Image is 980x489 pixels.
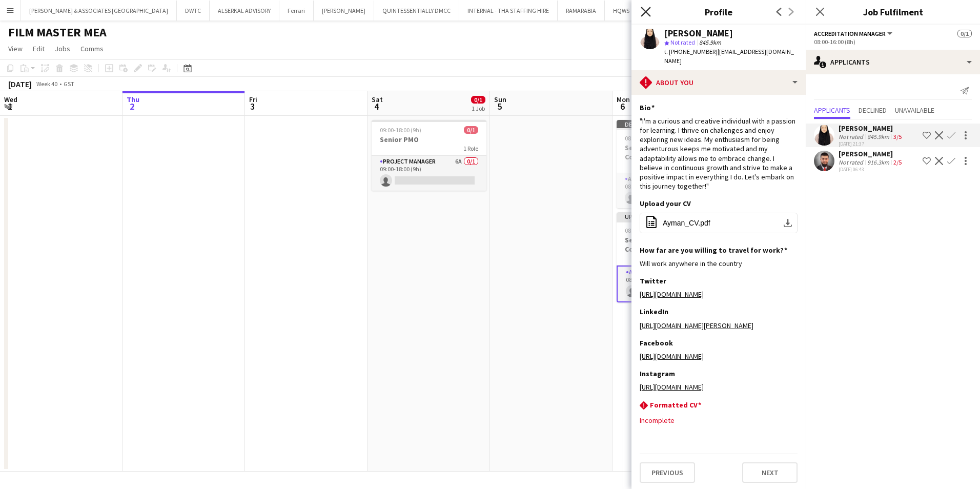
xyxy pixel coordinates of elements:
h3: Senior Accreditation Coordinator [617,143,731,161]
span: 0/1 [464,126,478,134]
span: Comms [80,44,104,53]
a: [URL][DOMAIN_NAME] [640,382,704,392]
app-skills-label: 2/5 [893,158,902,166]
span: Accreditation Manager [814,30,886,37]
span: Ayman_CV.pdf [663,219,710,227]
h3: Upload your CV [640,199,691,208]
button: Ayman_CV.pdf [640,213,798,233]
button: QUINTESSENTIALLY DMCC [374,1,459,21]
span: Week 40 [34,80,59,88]
span: 08:00-16:00 (8h) [625,227,666,234]
a: [URL][DOMAIN_NAME] [640,290,704,299]
div: Deleted [617,120,731,128]
button: ALSERKAL ADVISORY [210,1,279,21]
div: 845.9km [865,133,891,140]
span: 3 [248,100,257,112]
h3: Bio [640,103,655,112]
app-skills-label: 3/5 [893,133,902,140]
span: 09:00-18:00 (9h) [380,126,421,134]
button: Next [742,462,798,483]
app-card-role: Project Manager6A0/109:00-18:00 (9h) [372,156,486,191]
h3: Formatted CV [650,400,701,410]
span: View [8,44,23,53]
a: Jobs [51,42,74,55]
div: [PERSON_NAME] [839,124,904,133]
div: 916.3km [865,158,891,166]
button: HQWS [605,1,638,21]
h3: Job Fulfilment [806,5,980,18]
button: Ferrari [279,1,314,21]
div: Applicants [806,50,980,74]
a: [URL][DOMAIN_NAME][PERSON_NAME] [640,321,753,330]
span: Mon [617,95,630,104]
button: RAMARABIA [558,1,605,21]
button: [PERSON_NAME] [314,1,374,21]
h3: LinkedIn [640,307,668,316]
a: View [4,42,27,55]
span: 5 [493,100,506,112]
h3: Senior Accreditation Coordinator [617,235,731,254]
span: Declined [859,107,887,114]
app-job-card: Updated08:00-16:00 (8h)0/1Senior Accreditation Coordinator1 RoleAccreditation Manager2A0/108:00-1... [617,212,731,302]
div: About you [631,70,806,95]
h3: Profile [631,5,806,18]
div: GST [64,80,74,88]
span: Thu [127,95,139,104]
a: Comms [76,42,108,55]
div: [DATE] [8,79,32,89]
button: [PERSON_NAME] & ASSOCIATES [GEOGRAPHIC_DATA] [21,1,177,21]
span: 0/1 [957,30,972,37]
span: 1 [3,100,17,112]
h1: FILM MASTER MEA [8,25,107,40]
app-job-card: 09:00-18:00 (9h)0/1Senior PMO1 RoleProject Manager6A0/109:00-18:00 (9h) [372,120,486,191]
div: [DATE] 21:37 [839,140,904,147]
span: Edit [33,44,45,53]
div: "I'm a curious and creative individual with a passion for learning. I thrive on challenges and en... [640,116,798,191]
div: Updated [617,212,731,220]
span: 845.9km [697,38,723,46]
div: [PERSON_NAME] [664,29,733,38]
span: 6 [615,100,630,112]
span: 0/1 [471,96,485,104]
h3: Facebook [640,338,673,348]
app-job-card: Deleted 08:00-16:00 (8h)0/1Senior Accreditation Coordinator1 RoleAccreditation Manager7A0/108:00-... [617,120,731,208]
div: Not rated [839,158,865,166]
span: Fri [249,95,257,104]
span: Not rated [670,38,695,46]
span: 4 [370,100,383,112]
div: 08:00-16:00 (8h) [814,38,972,46]
span: 1 Role [463,145,478,152]
span: 2 [125,100,139,112]
div: 1 Job [472,105,485,112]
button: DWTC [177,1,210,21]
span: 08:00-16:00 (8h) [625,134,666,142]
button: INTERNAL - THA STAFFING HIRE [459,1,558,21]
button: Accreditation Manager [814,30,894,37]
span: Sat [372,95,383,104]
div: [PERSON_NAME] [839,149,904,158]
span: Applicants [814,107,850,114]
app-card-role: Accreditation Manager2A0/108:00-16:00 (8h) [617,266,731,302]
button: Previous [640,462,695,483]
span: Unavailable [895,107,934,114]
span: Sun [494,95,506,104]
a: Edit [29,42,49,55]
h3: Senior PMO [372,135,486,144]
h3: Instagram [640,369,675,378]
div: Will work anywhere in the country [640,259,798,268]
a: [URL][DOMAIN_NAME] [640,352,704,361]
h3: How far are you willing to travel for work? [640,246,787,255]
span: Wed [4,95,17,104]
span: Jobs [55,44,70,53]
div: Not rated [839,133,865,140]
div: Incomplete [640,416,798,425]
h3: Twitter [640,276,666,286]
app-card-role: Accreditation Manager7A0/108:00-16:00 (8h) [617,173,731,208]
span: t. [PHONE_NUMBER] [664,48,718,55]
span: | [EMAIL_ADDRESS][DOMAIN_NAME] [664,48,794,65]
div: [DATE] 06:43 [839,166,904,173]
